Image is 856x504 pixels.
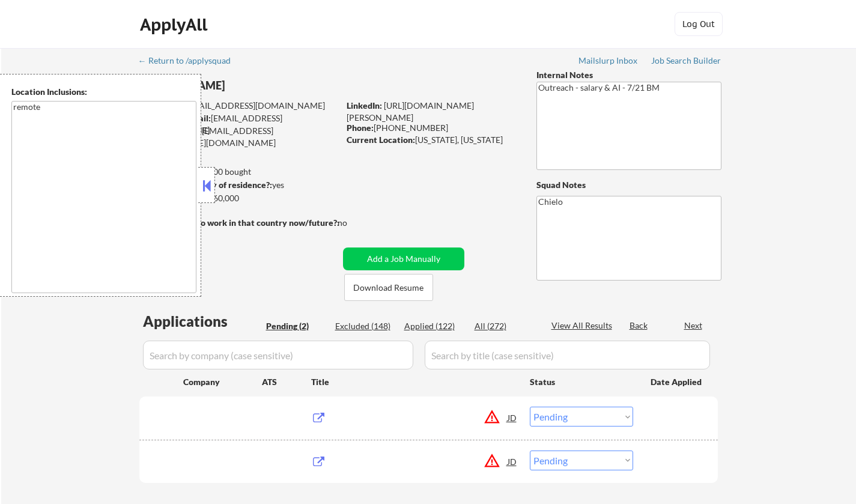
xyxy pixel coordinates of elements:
div: Back [630,320,649,332]
button: Add a Job Manually [343,247,464,270]
input: Search by company (case sensitive) [143,341,413,369]
div: Pending (2) [266,320,326,332]
div: View All Results [551,320,616,332]
a: [URL][DOMAIN_NAME][PERSON_NAME] [347,100,474,123]
button: Download Resume [344,274,433,301]
div: Excluded (148) [335,320,395,332]
div: Applied (122) [404,320,464,332]
div: Mailslurp Inbox [578,56,639,65]
a: Mailslurp Inbox [578,56,639,68]
div: JD [506,451,518,472]
div: no [338,217,372,229]
div: JD [506,407,518,428]
div: Applications [143,314,262,329]
div: Squad Notes [536,179,721,191]
div: 122 sent / 200 bought [139,166,339,178]
div: Job Search Builder [651,56,721,65]
a: ← Return to /applysquad [138,56,242,68]
div: Title [311,376,518,388]
div: [US_STATE], [US_STATE] [347,134,517,146]
div: [EMAIL_ADDRESS][DOMAIN_NAME] [140,100,339,112]
input: Search by title (case sensitive) [425,341,710,369]
div: [PERSON_NAME] [139,78,386,93]
div: Location Inclusions: [11,86,196,98]
div: [EMAIL_ADDRESS][PERSON_NAME][DOMAIN_NAME] [139,125,339,148]
div: ApplyAll [140,14,211,35]
div: yes [139,179,335,191]
button: Log Out [675,12,723,36]
strong: Phone: [347,123,374,133]
button: warning_amber [484,452,500,469]
div: $160,000 [139,192,339,204]
strong: Will need Visa to work in that country now/future?: [139,217,339,228]
a: Job Search Builder [651,56,721,68]
button: warning_amber [484,408,500,425]
div: ← Return to /applysquad [138,56,242,65]
div: All (272) [475,320,535,332]
div: Status [530,371,633,392]
strong: LinkedIn: [347,100,382,111]
div: Next [684,320,703,332]
div: [EMAIL_ADDRESS][DOMAIN_NAME] [140,112,339,136]
div: [PHONE_NUMBER] [347,122,517,134]
div: Internal Notes [536,69,721,81]
div: ATS [262,376,311,388]
div: Company [183,376,262,388]
div: Date Applied [651,376,703,388]
strong: Current Location: [347,135,415,145]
